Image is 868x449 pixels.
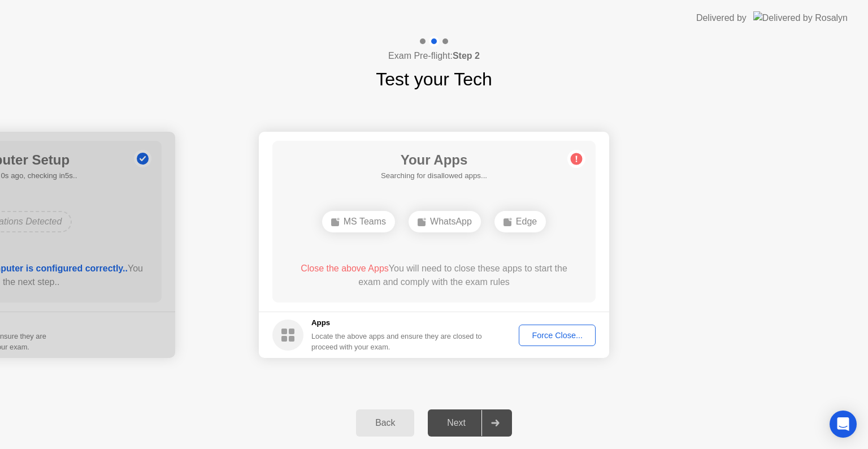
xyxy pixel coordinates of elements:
button: Next [428,409,512,437]
h5: Apps [311,317,483,329]
div: Edge [494,211,546,232]
div: Open Intercom Messenger [830,411,857,438]
div: Back [359,418,411,428]
b: Step 2 [453,51,480,61]
button: Force Close... [519,325,596,346]
button: Back [356,409,414,437]
h1: Test your Tech [376,66,492,93]
div: Delivered by [696,11,747,25]
h1: Your Apps [381,150,487,170]
div: WhatsApp [409,211,481,232]
h4: Exam Pre-flight: [388,49,480,63]
div: Next [431,418,481,428]
div: Locate the above apps and ensure they are closed to proceed with your exam. [311,331,483,352]
div: You will need to close these apps to start the exam and comply with the exam rules [289,262,580,289]
img: Delivered by Rosalyn [753,11,848,24]
div: Force Close... [523,331,592,340]
div: MS Teams [322,211,395,232]
h5: Searching for disallowed apps... [381,170,487,182]
span: Close the above Apps [301,264,389,273]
